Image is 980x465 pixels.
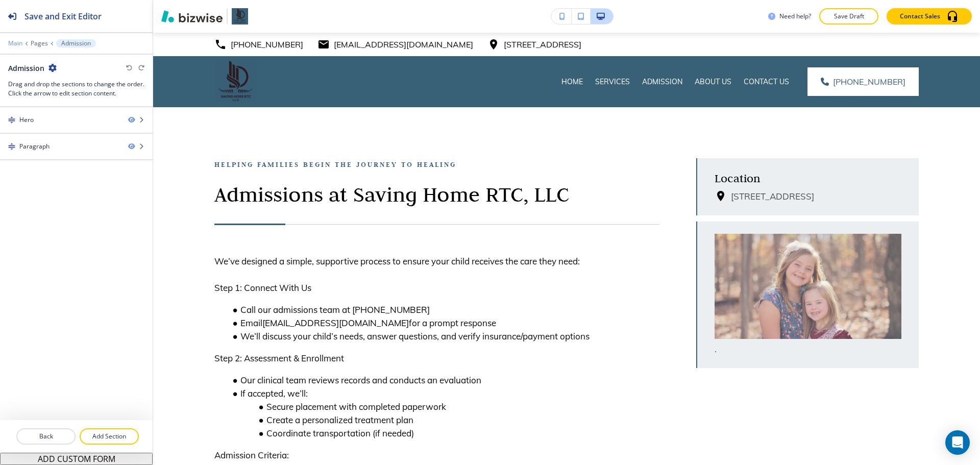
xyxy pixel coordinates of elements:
[228,303,659,316] li: Call our admissions team at [PHONE_NUMBER]
[214,255,659,268] p: We’ve designed a simple, supportive process to ensure your child receives the care they need:
[487,37,581,52] a: [STREET_ADDRESS]
[214,352,659,365] p: Step 2: Assessment & Enrollment
[833,76,905,88] span: [PHONE_NUMBER]
[228,374,659,387] li: Our clinical team reviews records and conducts an evaluation
[80,428,139,445] button: Add Section
[819,8,878,25] button: Save Draft
[214,449,659,462] p: Admission Criteria:
[900,12,940,21] p: Contact Sales
[8,143,15,150] img: Drag
[228,330,659,343] li: We’ll discuss your child’s needs, answer questions, and verify insurance/payment options
[17,432,75,441] p: Back
[832,12,865,21] p: Save Draft
[214,158,659,170] p: Helping Families Begin the Journey to Healing
[56,39,96,47] button: Admission
[161,10,223,22] img: Bizwise Logo
[642,77,682,87] p: Admission
[228,387,659,400] li: If accepted, we’ll:
[16,428,76,445] button: Back
[744,77,789,87] p: Contact Us
[334,37,473,52] p: [EMAIL_ADDRESS][DOMAIN_NAME]
[807,67,919,96] a: [PHONE_NUMBER]
[409,317,496,328] a: for a prompt response
[8,40,22,47] button: Main
[19,115,34,125] div: Hero
[696,158,919,215] a: Location[STREET_ADDRESS]
[779,12,811,21] h3: Need help?
[19,142,50,151] div: Paragraph
[214,181,659,208] p: Admissions at Saving Home RTC, LLC
[8,80,144,98] h3: Drag and drop the sections to change the order. Click the arrow to edit section content.
[887,8,972,25] button: Contact Sales
[81,432,138,441] p: Add Section
[8,116,15,124] img: Drag
[228,400,659,413] li: Secure placement with completed paperwork
[228,427,659,440] li: Coordinate transportation (if needed)
[561,77,583,87] p: Home
[504,37,581,52] p: [STREET_ADDRESS]
[715,234,901,356] p: .
[61,40,91,47] p: Admission
[715,170,901,186] h5: Location
[695,77,731,87] p: About Us
[228,316,659,330] li: Email
[214,281,659,295] p: Step 1: Connect With Us
[31,40,48,47] button: Pages
[595,77,630,87] p: Services
[214,60,257,103] img: SAVING HOME RTC LLC
[231,37,303,52] p: [PHONE_NUMBER]
[731,190,814,203] h6: [STREET_ADDRESS]
[715,234,901,339] img: 25bf7d975955ef9f43b21142526d939c.webp
[228,413,659,427] li: Create a personalized treatment plan
[262,317,409,328] a: [EMAIL_ADDRESS][DOMAIN_NAME]
[232,8,248,25] img: Your Logo
[24,10,102,22] h2: Save and Exit Editor
[317,37,473,52] a: [EMAIL_ADDRESS][DOMAIN_NAME]
[945,430,970,455] div: Open Intercom Messenger
[8,63,44,74] h2: Admission
[214,37,303,52] a: [PHONE_NUMBER]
